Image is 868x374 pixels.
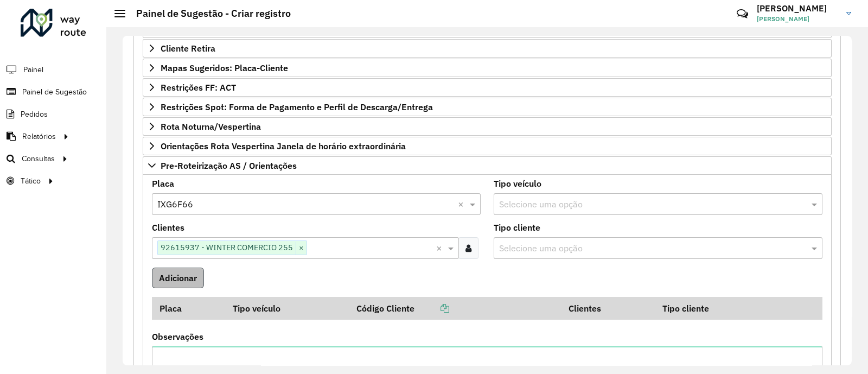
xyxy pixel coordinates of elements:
button: Adicionar [152,268,204,288]
span: Clear all [436,242,445,255]
span: Mapas Sugeridos: Placa-Cliente [161,64,288,72]
h3: [PERSON_NAME] [757,3,838,14]
span: Clear all [458,198,467,211]
label: Observações [152,330,203,343]
a: Rota Noturna/Vespertina [143,117,832,136]
th: Tipo cliente [655,297,776,320]
a: Orientações Rota Vespertina Janela de horário extraordinária [143,137,832,155]
th: Código Cliente [349,297,561,320]
a: Contato Rápido [731,2,754,26]
span: Consultas [22,153,55,164]
th: Tipo veículo [225,297,349,320]
h2: Painel de Sugestão - Criar registro [125,8,291,20]
span: Relatórios [22,131,56,142]
span: Painel de Sugestão [22,86,87,98]
label: Placa [152,177,174,190]
a: Pre-Roteirização AS / Orientações [143,156,832,175]
span: Orientações Rota Vespertina Janela de horário extraordinária [161,142,406,150]
span: Tático [21,175,41,187]
span: Cliente Retira [161,44,215,53]
span: Pedidos [21,109,48,120]
label: Tipo veículo [494,177,541,190]
a: Copiar [414,303,449,314]
span: Restrições FF: ACT [161,83,236,92]
label: Clientes [152,221,184,234]
span: 92615937 - WINTER COMERCIO 255 [158,241,296,254]
span: Rota Noturna/Vespertina [161,122,261,131]
a: Mapas Sugeridos: Placa-Cliente [143,59,832,77]
a: Restrições Spot: Forma de Pagamento e Perfil de Descarga/Entrega [143,98,832,116]
span: × [296,242,307,255]
span: [PERSON_NAME] [757,14,838,24]
a: Cliente Retira [143,39,832,58]
label: Tipo cliente [494,221,540,234]
span: Painel [23,64,43,75]
span: Restrições Spot: Forma de Pagamento e Perfil de Descarga/Entrega [161,103,433,111]
th: Clientes [561,297,655,320]
span: Pre-Roteirização AS / Orientações [161,161,297,170]
th: Placa [152,297,225,320]
a: Restrições FF: ACT [143,78,832,97]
